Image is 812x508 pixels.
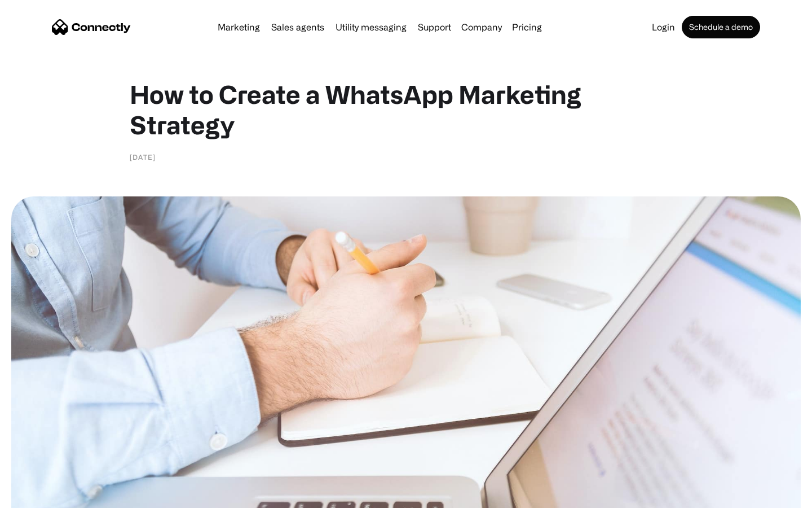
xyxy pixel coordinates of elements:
a: Sales agents [267,23,329,32]
ul: Language list [23,488,68,504]
a: Pricing [507,23,546,32]
div: Company [461,19,502,35]
h1: How to Create a WhatsApp Marketing Strategy [130,79,682,140]
a: Marketing [213,23,264,32]
a: Utility messaging [331,23,411,32]
aside: Language selected: English [11,488,68,504]
div: [DATE] [130,151,156,163]
a: Schedule a demo [682,16,760,38]
a: Support [413,23,456,32]
a: Login [647,23,679,32]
